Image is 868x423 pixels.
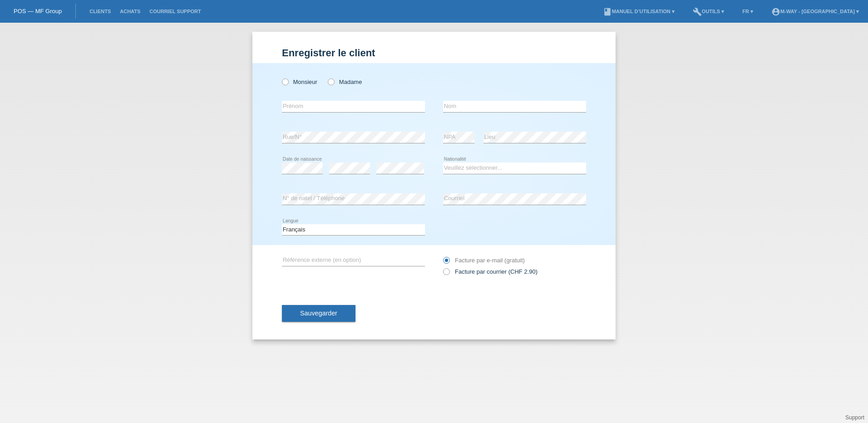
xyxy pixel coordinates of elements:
[282,47,586,59] h1: Enregistrer le client
[845,414,864,421] a: Support
[85,9,115,14] a: Clients
[443,268,449,280] input: Facture par courrier (CHF 2.90)
[443,268,538,275] label: Facture par courrier (CHF 2.90)
[688,9,729,14] a: buildOutils ▾
[115,9,145,14] a: Achats
[603,7,612,16] i: book
[282,79,288,84] input: Monsieur
[693,7,702,16] i: build
[328,79,362,85] label: Madame
[598,9,679,14] a: bookManuel d’utilisation ▾
[771,7,780,16] i: account_circle
[738,9,758,14] a: FR ▾
[328,79,334,84] input: Madame
[14,8,62,15] a: POS — MF Group
[767,9,863,14] a: account_circlem-way - [GEOGRAPHIC_DATA] ▾
[300,310,337,317] span: Sauvegarder
[282,305,355,322] button: Sauvegarder
[443,257,449,268] input: Facture par e-mail (gratuit)
[443,257,525,264] label: Facture par e-mail (gratuit)
[145,9,205,14] a: Courriel Support
[282,79,317,85] label: Monsieur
